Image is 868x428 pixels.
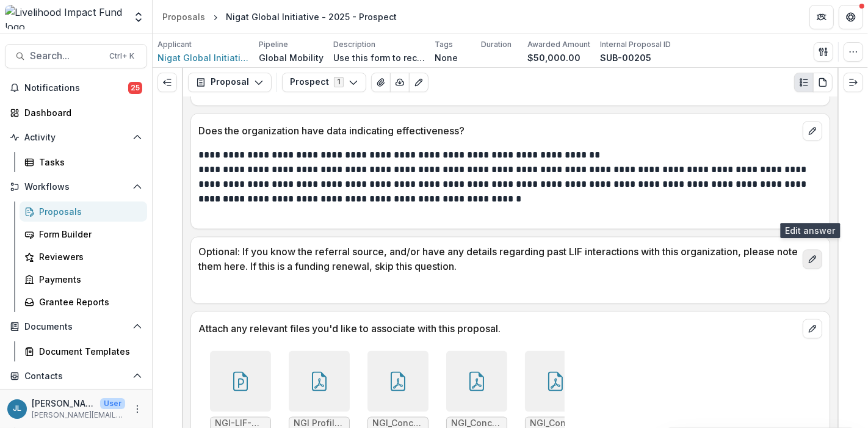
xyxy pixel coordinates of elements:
[5,366,147,386] button: Open Contacts
[809,5,834,29] button: Partners
[20,292,147,312] a: Grantee Reports
[5,317,147,336] button: Open Documents
[13,405,21,413] div: Jane Leu
[333,51,425,64] p: Use this form to record information about a Fund, Special Projects, or Research/Ecosystem/Regrant...
[333,39,375,50] p: Description
[527,51,580,64] p: $50,000.00
[435,39,453,50] p: Tags
[157,39,192,50] p: Applicant
[813,73,833,92] button: PDF view
[24,106,137,119] div: Dashboard
[39,273,137,286] div: Payments
[600,39,671,50] p: Internal Proposal ID
[24,322,128,332] span: Documents
[24,371,128,382] span: Contacts
[803,319,822,338] button: edit
[39,250,137,263] div: Reviewers
[20,201,147,222] a: Proposals
[24,83,128,93] span: Notifications
[435,51,458,64] p: None
[128,82,142,94] span: 25
[409,73,429,92] button: Edit as form
[157,51,249,64] a: Nigat Global Initiative
[39,205,137,218] div: Proposals
[130,5,147,29] button: Open entity switcher
[39,156,137,169] div: Tasks
[24,182,128,192] span: Workflows
[20,341,147,361] a: Document Templates
[188,73,272,92] button: Proposal
[5,103,147,123] a: Dashboard
[259,51,324,64] p: Global Mobility
[20,247,147,267] a: Reviewers
[107,49,137,63] div: Ctrl + K
[5,5,125,29] img: Livelihood Impact Fund logo
[130,402,145,416] button: More
[39,296,137,308] div: Grantee Reports
[157,73,177,92] button: Expand left
[20,224,147,244] a: Form Builder
[803,249,822,269] button: edit
[794,73,814,92] button: Plaintext view
[157,8,210,26] a: Proposals
[39,228,137,241] div: Form Builder
[198,244,798,274] p: Optional: If you know the referral source, and/or have any details regarding past LIF interaction...
[527,39,590,50] p: Awarded Amount
[5,177,147,197] button: Open Workflows
[844,73,863,92] button: Expand right
[198,123,798,138] p: Does the organization have data indicating effectiveness?
[32,397,95,410] p: [PERSON_NAME]
[20,152,147,172] a: Tasks
[226,10,397,23] div: Nigat Global Initiative - 2025 - Prospect
[32,410,125,421] p: [PERSON_NAME][EMAIL_ADDRESS][DOMAIN_NAME]
[371,73,391,92] button: View Attached Files
[157,8,402,26] nav: breadcrumb
[20,269,147,289] a: Payments
[100,398,125,409] p: User
[198,321,798,336] p: Attach any relevant files you'd like to associate with this proposal.
[5,44,147,68] button: Search...
[600,51,651,64] p: SUB-00205
[24,132,128,143] span: Activity
[39,345,137,358] div: Document Templates
[30,50,102,62] span: Search...
[803,121,822,140] button: edit
[162,10,205,23] div: Proposals
[839,5,863,29] button: Get Help
[481,39,512,50] p: Duration
[5,78,147,98] button: Notifications25
[259,39,288,50] p: Pipeline
[282,73,366,92] button: Prospect1
[5,128,147,147] button: Open Activity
